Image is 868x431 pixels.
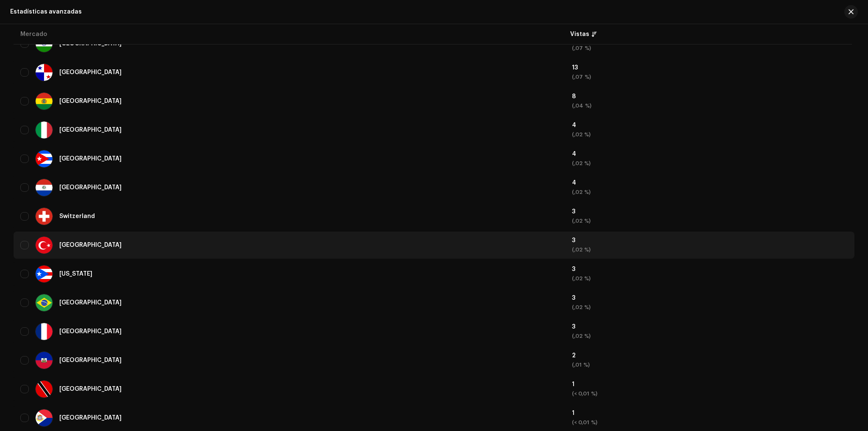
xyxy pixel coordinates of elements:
div: (< 0,01 %) [572,391,848,397]
div: 1 [572,410,848,416]
div: 8 [572,94,848,99]
div: 3 [572,324,848,330]
div: (,04 %) [572,103,848,109]
div: 3 [572,266,848,272]
div: 13 [572,65,848,71]
div: (,07 %) [572,74,848,80]
div: (,01 %) [572,362,848,368]
div: (< 0,01 %) [572,420,848,425]
div: 3 [572,209,848,215]
div: 4 [572,122,848,128]
div: 4 [572,180,848,186]
div: (,02 %) [572,160,848,166]
div: (,02 %) [572,189,848,195]
div: (,02 %) [572,247,848,253]
div: 3 [572,238,848,243]
div: (,02 %) [572,333,848,339]
div: (,02 %) [572,304,848,310]
div: 4 [572,151,848,157]
div: 1 [572,381,848,387]
div: 3 [572,295,848,301]
div: (,02 %) [572,132,848,138]
div: (,07 %) [572,45,848,51]
div: (,02 %) [572,276,848,282]
div: (,02 %) [572,218,848,224]
div: 2 [572,353,848,359]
